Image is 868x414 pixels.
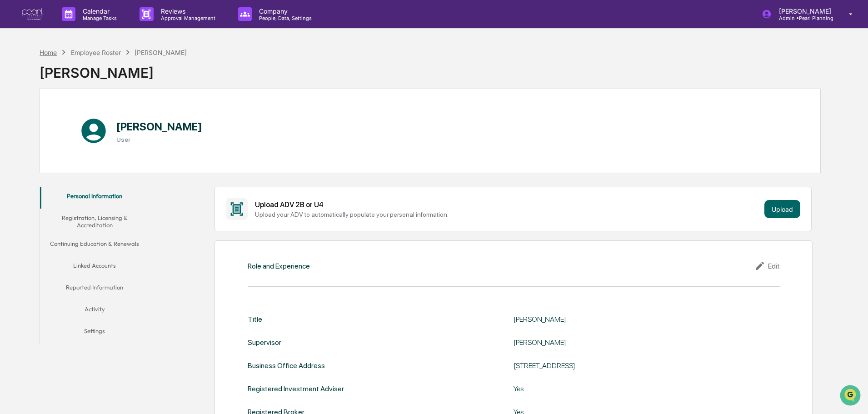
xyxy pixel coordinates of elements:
div: Role and Experience [248,262,310,270]
p: Calendar [75,7,121,15]
p: [PERSON_NAME] [772,7,836,15]
button: Registration, Licensing & Accreditation [40,209,149,234]
p: Manage Tasks [75,15,121,21]
div: 🖐️ [9,187,16,194]
span: [PERSON_NAME] [28,148,74,155]
div: We're available if you need us! [41,79,125,86]
div: Past conversations [9,101,61,108]
div: Supervisor [248,338,281,347]
p: Approval Management [154,15,220,21]
div: [PERSON_NAME] [40,57,187,81]
img: logo [22,8,44,20]
span: [DATE] [80,124,99,131]
span: Data Lookup [18,203,57,212]
div: Yes [514,384,741,393]
span: • [75,148,79,155]
button: Activity [40,300,149,322]
span: Pylon [90,225,110,232]
button: Reported Information [40,278,149,300]
img: Tammy Steffen [9,140,24,154]
div: [STREET_ADDRESS] [514,361,741,370]
button: See all [141,99,165,110]
p: How can we help? [9,19,165,34]
div: Employee Roster [71,49,121,56]
span: Attestations [75,186,113,195]
span: [PERSON_NAME] [28,124,74,131]
p: Reviews [154,7,220,15]
span: [DATE] [80,148,99,155]
a: 🗄️Attestations [62,182,116,199]
img: 1746055101610-c473b297-6a78-478c-a979-82029cc54cd1 [9,70,25,86]
button: Start new chat [155,72,165,83]
p: Company [252,7,316,15]
a: Powered byPylon [64,225,110,232]
div: Edit [754,260,780,271]
div: 🗄️ [66,187,73,194]
div: [PERSON_NAME] [514,315,741,324]
div: secondary tabs example [40,187,149,344]
h1: [PERSON_NAME] [116,120,202,133]
div: [PERSON_NAME] [135,49,187,56]
p: Admin • Pearl Planning [772,15,836,21]
div: Title [248,315,262,324]
button: Settings [40,322,149,344]
div: [PERSON_NAME] [514,338,741,347]
div: 🔎 [9,204,16,211]
a: 🖐️Preclearance [5,182,62,199]
div: Registered Investment Adviser [248,384,344,393]
div: Upload your ADV to automatically populate your personal information. [255,211,761,218]
span: Preclearance [18,186,59,195]
button: Personal Information [40,187,149,209]
img: Tammy Steffen [9,115,24,130]
div: Start new chat [41,70,149,79]
div: Business Office Address [248,361,325,370]
h3: User [116,136,202,143]
p: People, Data, Settings [252,15,316,21]
button: Upload [764,200,800,218]
img: 8933085812038_c878075ebb4cc5468115_72.jpg [19,70,35,86]
span: • [75,124,79,131]
div: Home [40,49,57,56]
iframe: Open customer support [839,384,863,409]
button: Continuing Education & Renewals [40,234,149,256]
a: 🔎Data Lookup [5,200,61,216]
button: Linked Accounts [40,256,149,278]
div: Upload ADV 2B or U4 [255,200,761,209]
